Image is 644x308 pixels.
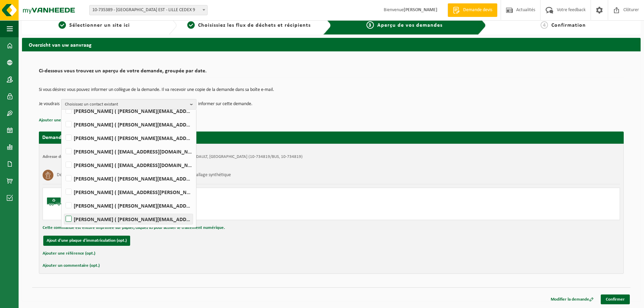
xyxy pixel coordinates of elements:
[92,154,303,160] td: SUEZ NORD- DIV NOYELLES GODAULT, 62950 NOYELLES GODAULT, [GEOGRAPHIC_DATA] (10-734819/BUS, 10-734...
[65,99,187,110] span: Choisissez un contact existant
[64,119,193,129] label: [PERSON_NAME] ( [PERSON_NAME][EMAIL_ADDRESS][DOMAIN_NAME] )
[25,21,163,29] a: 1Sélectionner un site ici
[73,211,358,216] div: Nombre: 1
[198,23,311,28] span: Choisissiez les flux de déchets et récipients
[187,21,195,29] span: 2
[43,249,95,258] button: Ajouter une référence (opt.)
[89,5,208,15] span: 10-735389 - SUEZ RV NORD EST - LILLE CEDEX 9
[601,294,630,304] a: Confirmer
[39,99,59,109] p: Je voudrais
[69,23,130,28] span: Sélectionner un site ici
[64,106,193,116] label: [PERSON_NAME] ( [PERSON_NAME][EMAIL_ADDRESS][DOMAIN_NAME] )
[64,200,193,211] label: [PERSON_NAME] ( [PERSON_NAME][EMAIL_ADDRESS][DOMAIN_NAME] )
[58,21,66,29] span: 1
[43,155,85,159] strong: Adresse de placement:
[404,7,437,13] strong: [PERSON_NAME]
[43,261,100,270] button: Ajouter un commentaire (opt.)
[64,214,193,224] label: [PERSON_NAME] ( [PERSON_NAME][EMAIL_ADDRESS][DOMAIN_NAME] )
[61,99,196,109] button: Choisissez un contact existant
[551,23,586,28] span: Confirmation
[64,133,193,143] label: [PERSON_NAME] ( [PERSON_NAME][EMAIL_ADDRESS][DOMAIN_NAME] )
[46,191,67,212] img: BL-SO-LV.png
[64,187,193,197] label: [PERSON_NAME] ( [EMAIL_ADDRESS][PERSON_NAME][DOMAIN_NAME] )
[546,294,599,304] a: Modifier la demande
[90,5,207,15] span: 10-735389 - SUEZ RV NORD EST - LILLE CEDEX 9
[73,202,358,208] div: Livraison
[541,21,548,29] span: 4
[366,21,374,29] span: 3
[64,173,193,184] label: [PERSON_NAME] ( [PERSON_NAME][EMAIL_ADDRESS][DOMAIN_NAME] )
[39,68,624,77] h2: Ci-dessous vous trouvez un aperçu de votre demande, groupée par date.
[43,236,130,246] button: Ajout d'une plaque d'immatriculation (opt.)
[39,116,92,125] button: Ajouter une référence (opt.)
[39,88,624,92] p: Si vous désirez vous pouvez informer un collègue de la demande. Il va recevoir une copie de la de...
[64,160,193,170] label: [PERSON_NAME] ( [EMAIL_ADDRESS][DOMAIN_NAME] )
[448,3,497,17] a: Demande devis
[43,223,225,232] button: Cette commande est encore imprimée sur papier, cliquez ici pour activer le traitement numérique.
[22,38,641,51] h2: Overzicht van uw aanvraag
[198,99,253,109] p: informer sur cette demande.
[377,23,443,28] span: Aperçu de vos demandes
[57,170,231,181] h3: Déchet alimentaire, cat 3, contenant des produits d'origine animale, emballage synthétique
[180,21,318,29] a: 2Choisissiez les flux de déchets et récipients
[42,135,93,140] strong: Demande pour [DATE]
[64,146,193,157] label: [PERSON_NAME] ( [EMAIL_ADDRESS][DOMAIN_NAME] )
[461,7,494,14] span: Demande devis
